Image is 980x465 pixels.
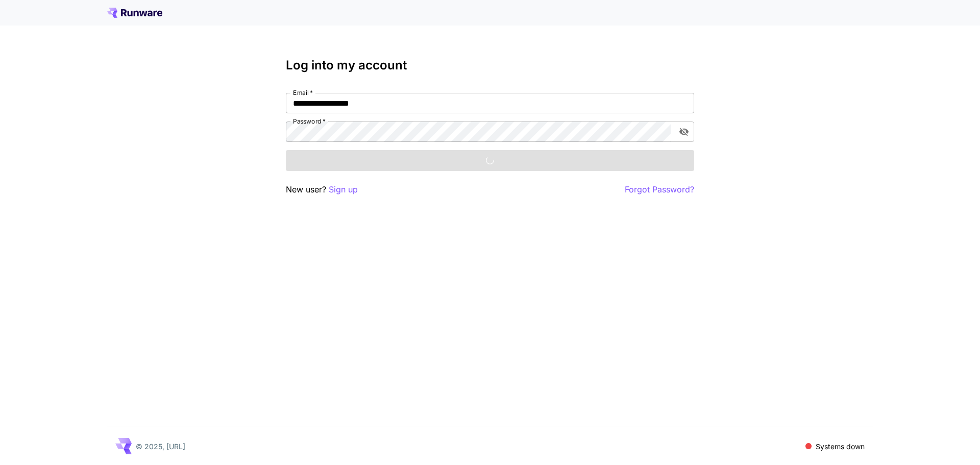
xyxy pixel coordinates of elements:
h3: Log into my account [286,58,694,72]
button: toggle password visibility [675,123,693,141]
p: Systems down [816,441,865,452]
label: Password [293,117,326,126]
label: Email [293,88,313,97]
button: Sign up [329,183,358,196]
p: © 2025, [URL] [136,441,185,452]
button: Forgot Password? [625,183,694,196]
p: New user? [286,183,358,196]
